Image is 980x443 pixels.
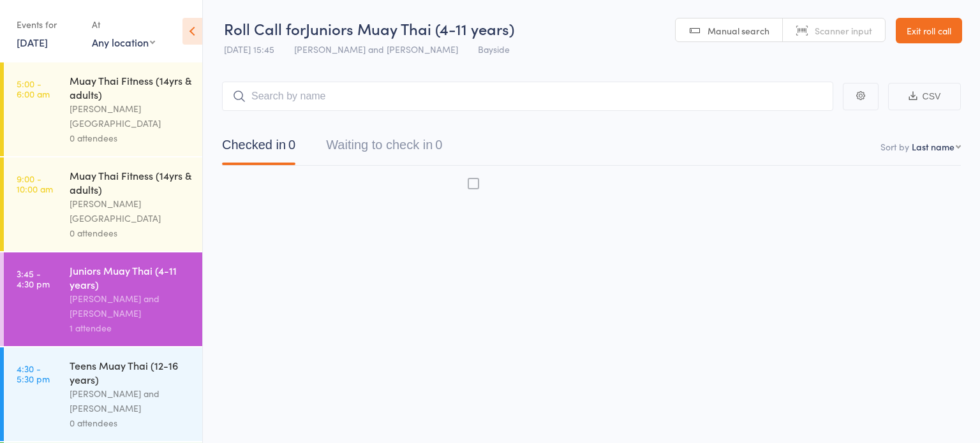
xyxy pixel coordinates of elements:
[288,138,295,152] div: 0
[896,18,962,43] a: Exit roll call
[70,73,191,101] div: Muay Thai Fitness (14yrs & adults)
[478,43,510,55] span: Bayside
[70,386,191,416] div: [PERSON_NAME] and [PERSON_NAME]
[4,347,202,441] a: 4:30 -5:30 pmTeens Muay Thai (12-16 years)[PERSON_NAME] and [PERSON_NAME]0 attendees
[912,140,954,153] div: Last name
[888,83,961,110] button: CSV
[70,291,191,321] div: [PERSON_NAME] and [PERSON_NAME]
[880,140,909,153] label: Sort by
[70,416,191,430] div: 0 attendees
[70,196,191,226] div: [PERSON_NAME][GEOGRAPHIC_DATA]
[708,24,769,37] span: Manual search
[306,18,514,39] span: Juniors Muay Thai (4-11 years)
[70,131,191,145] div: 0 attendees
[92,14,155,35] div: At
[17,173,53,194] time: 9:00 - 10:00 am
[224,18,306,39] span: Roll Call for
[70,263,191,291] div: Juniors Muay Thai (4-11 years)
[17,35,48,49] a: [DATE]
[92,35,155,49] div: Any location
[17,14,79,35] div: Events for
[70,226,191,240] div: 0 attendees
[294,43,458,55] span: [PERSON_NAME] and [PERSON_NAME]
[222,82,833,111] input: Search by name
[70,168,191,196] div: Muay Thai Fitness (14yrs & adults)
[70,101,191,131] div: [PERSON_NAME][GEOGRAPHIC_DATA]
[4,252,202,346] a: 3:45 -4:30 pmJuniors Muay Thai (4-11 years)[PERSON_NAME] and [PERSON_NAME]1 attendee
[224,43,274,55] span: [DATE] 15:45
[70,358,191,386] div: Teens Muay Thai (12-16 years)
[435,138,442,152] div: 0
[70,321,191,335] div: 1 attendee
[4,157,202,251] a: 9:00 -10:00 amMuay Thai Fitness (14yrs & adults)[PERSON_NAME][GEOGRAPHIC_DATA]0 attendees
[17,268,50,289] time: 3:45 - 4:30 pm
[17,363,50,384] time: 4:30 - 5:30 pm
[222,131,295,165] button: Checked in0
[815,24,872,37] span: Scanner input
[17,78,50,99] time: 5:00 - 6:00 am
[4,62,202,156] a: 5:00 -6:00 amMuay Thai Fitness (14yrs & adults)[PERSON_NAME][GEOGRAPHIC_DATA]0 attendees
[326,131,442,165] button: Waiting to check in0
